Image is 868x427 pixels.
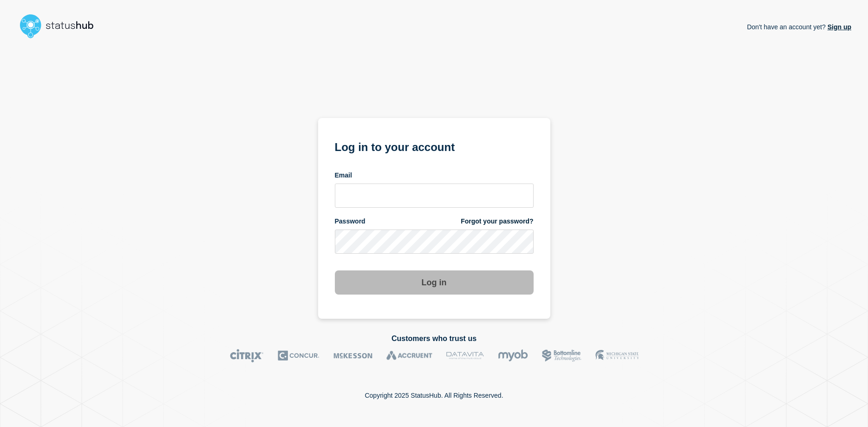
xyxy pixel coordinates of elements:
img: StatusHub logo [17,11,105,41]
img: McKesson logo [333,349,372,362]
img: MSU logo [595,349,639,362]
a: Forgot your password? [461,217,533,226]
img: Concur logo [278,349,320,362]
button: Log in [335,270,534,295]
img: Citrix logo [230,349,264,362]
h2: Customers who trust us [17,335,851,343]
img: DataVita logo [446,349,484,362]
span: Password [335,217,365,226]
img: myob logo [498,349,528,362]
p: Copyright 2025 StatusHub. All Rights Reserved. [365,392,503,399]
p: Don't have an account yet? [747,16,851,38]
img: Bottomline logo [542,349,581,362]
span: Email [335,171,352,180]
a: Sign up [826,23,851,31]
input: password input [335,230,534,254]
img: Accruent logo [386,349,432,362]
h1: Log in to your account [335,138,534,155]
input: email input [335,184,534,208]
